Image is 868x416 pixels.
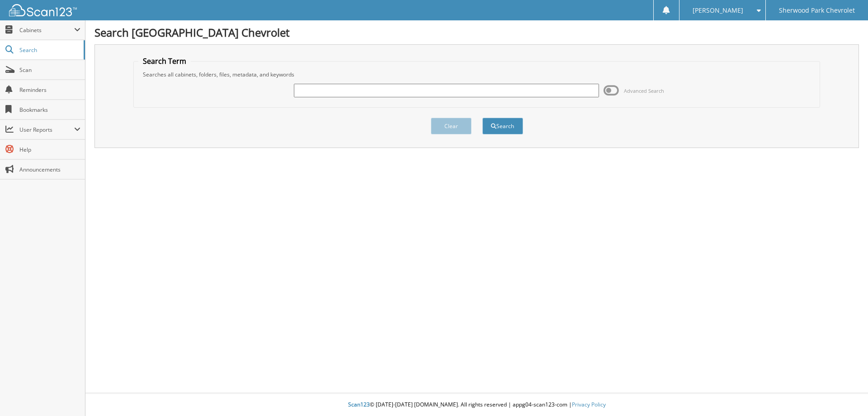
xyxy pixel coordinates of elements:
[779,8,855,13] span: Sherwood Park Chevrolet
[19,26,74,34] span: Cabinets
[823,373,868,416] iframe: Chat Widget
[431,118,472,134] button: Clear
[19,146,80,153] span: Help
[624,87,664,94] span: Advanced Search
[19,106,80,114] span: Bookmarks
[94,25,859,40] h1: Search [GEOGRAPHIC_DATA] Chevrolet
[85,394,868,416] div: © [DATE]-[DATE] [DOMAIN_NAME]. All rights reserved | appg04-scan123-com |
[9,4,77,16] img: scan123-logo-white.svg
[138,71,816,78] div: Searches all cabinets, folders, files, metadata, and keywords
[693,8,743,13] span: [PERSON_NAME]
[19,66,80,74] span: Scan
[19,166,80,173] span: Announcements
[19,86,80,94] span: Reminders
[19,46,79,54] span: Search
[572,401,606,408] a: Privacy Policy
[348,401,370,408] span: Scan123
[138,56,191,66] legend: Search Term
[19,126,74,134] span: User Reports
[482,118,523,134] button: Search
